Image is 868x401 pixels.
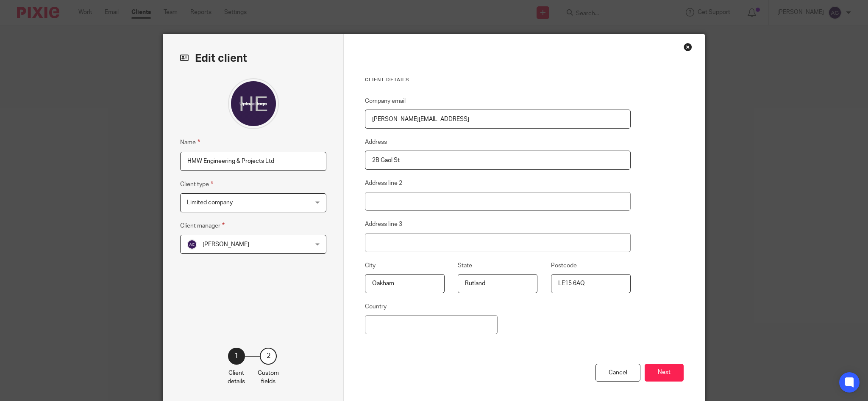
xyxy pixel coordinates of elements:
p: Client details [228,369,245,386]
label: Country [365,302,387,311]
label: Client type [180,179,213,189]
h2: Edit client [180,51,326,66]
div: Cancel [595,364,640,382]
label: Company email [365,97,406,105]
div: Close this dialog window [684,43,692,51]
label: Name [180,137,200,147]
div: 2 [260,348,277,365]
span: Limited company [187,200,233,206]
h3: Client details [365,77,631,83]
label: Address line 3 [365,220,402,228]
label: Postcode [551,261,577,270]
label: State [458,261,472,270]
img: svg%3E [187,239,197,250]
p: Custom fields [258,369,279,386]
label: Client manager [180,221,225,231]
label: City [365,261,376,270]
label: Address line 2 [365,179,402,187]
div: 1 [228,348,245,365]
span: [PERSON_NAME] [203,242,249,247]
button: Next [645,364,684,382]
label: Address [365,138,387,146]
